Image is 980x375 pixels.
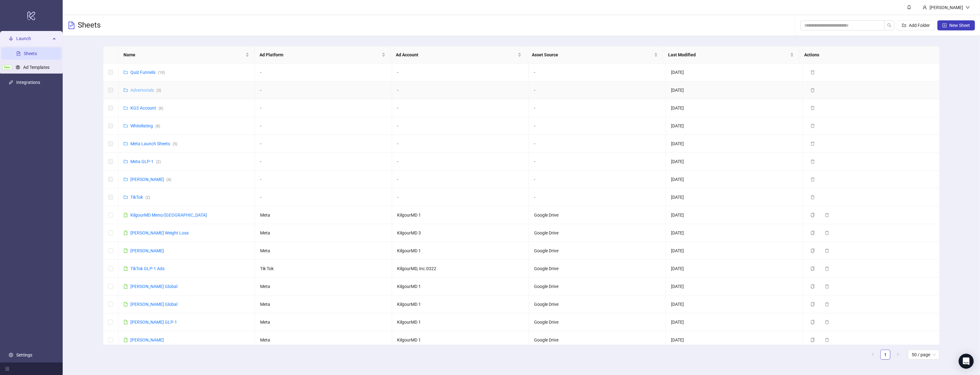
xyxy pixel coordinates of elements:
span: ( 2 ) [145,195,150,200]
td: - [255,99,392,117]
span: Add Folder [909,23,930,28]
a: Integrations [16,80,40,85]
td: - [392,188,529,206]
span: copy [810,213,815,217]
td: - [255,188,392,206]
span: folder [123,159,128,164]
td: - [255,153,392,171]
button: New Sheet [937,20,975,30]
span: delete [810,141,815,146]
span: ( 5 ) [173,142,177,146]
td: [DATE] [666,295,803,313]
span: copy [810,231,815,235]
span: delete [825,338,829,342]
a: [PERSON_NAME] [130,248,164,253]
span: folder [123,88,128,92]
span: ( 3 ) [156,88,161,93]
a: TikTok GLP-1 Ads [130,266,165,271]
th: Actions [799,46,935,64]
td: Meta [255,278,392,295]
td: - [529,117,666,135]
td: - [255,64,392,81]
span: folder [123,141,128,146]
span: delete [825,249,829,253]
td: - [529,135,666,153]
th: Ad Platform [254,46,391,64]
td: KilgourMD, Inc.0322 [392,260,529,278]
a: [PERSON_NAME](4) [130,177,171,182]
span: copy [810,320,815,324]
span: ( 10 ) [158,70,165,75]
td: KilgourMD 1 [392,206,529,224]
span: Ad Platform [259,51,380,58]
span: delete [810,70,815,74]
span: folder [123,70,128,74]
span: copy [810,249,815,253]
td: - [392,64,529,81]
td: [DATE] [666,331,803,349]
span: delete [810,177,815,182]
span: Last Modified [668,51,789,58]
span: left [871,352,875,356]
td: KilgourMD 3 [392,224,529,242]
td: [DATE] [666,278,803,295]
span: folder-add [902,23,906,28]
span: menu-fold [5,367,9,371]
td: - [255,117,392,135]
td: Google Drive [529,295,666,313]
td: - [255,171,392,188]
span: copy [810,284,815,289]
td: Meta [255,331,392,349]
a: 1 [881,350,890,359]
a: [PERSON_NAME] Global [130,302,177,307]
span: folder [123,124,128,128]
td: [DATE] [666,81,803,99]
button: left [868,350,878,360]
td: Meta [255,224,392,242]
a: Settings [16,352,32,357]
span: copy [810,266,815,271]
td: - [392,117,529,135]
span: delete [810,159,815,164]
span: file [123,266,128,271]
span: delete [810,124,815,128]
li: Next Page [893,350,903,360]
li: 1 [880,350,890,360]
span: folder [123,106,128,110]
td: Google Drive [529,278,666,295]
span: Asset Source [532,51,653,58]
li: Previous Page [868,350,878,360]
td: Meta [255,295,392,313]
td: [DATE] [666,99,803,117]
span: delete [810,195,815,199]
span: file [123,231,128,235]
td: - [529,81,666,99]
td: Tik Tok [255,260,392,278]
td: Google Drive [529,242,666,260]
th: Ad Account [391,46,527,64]
div: Open Intercom Messenger [959,354,974,369]
span: Ad Account [396,51,517,58]
span: Launch [16,32,51,45]
span: copy [810,338,815,342]
span: delete [810,88,815,92]
td: - [529,64,666,81]
td: Google Drive [529,313,666,331]
td: [DATE] [666,171,803,188]
td: Google Drive [529,206,666,224]
td: Google Drive [529,260,666,278]
a: [PERSON_NAME] GLP-1 [130,320,177,325]
span: file [123,213,128,217]
span: delete [825,231,829,235]
a: KG3 Account(6) [130,105,163,110]
span: folder [123,195,128,199]
span: delete [825,284,829,289]
a: Whitelisting(8) [130,123,160,128]
span: delete [825,302,829,306]
td: - [529,188,666,206]
span: file [123,249,128,253]
span: file-text [68,22,75,29]
div: Page Size [908,350,940,360]
th: Last Modified [663,46,799,64]
span: ( 2 ) [156,160,161,164]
